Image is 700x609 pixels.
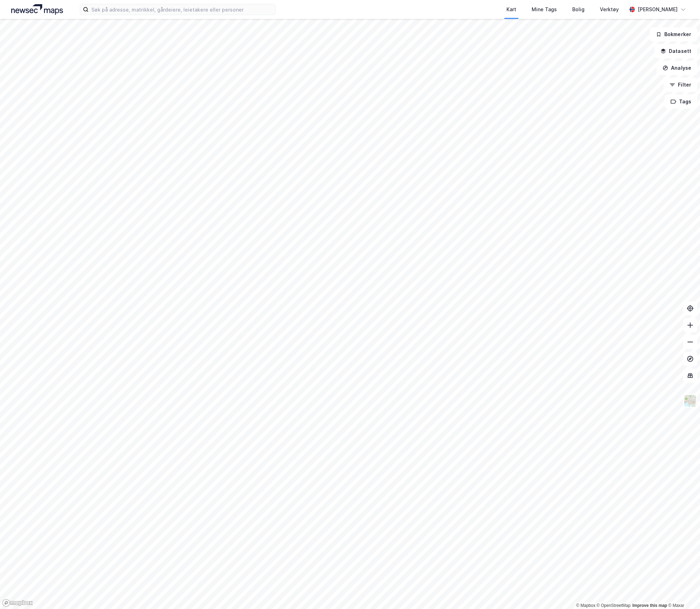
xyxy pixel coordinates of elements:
[665,575,700,609] iframe: Chat Widget
[11,4,63,15] img: logo.a4113a55bc3d86da70a041830d287a7e.svg
[532,5,557,14] div: Mine Tags
[638,5,678,14] div: [PERSON_NAME]
[89,4,275,15] input: Søk på adresse, matrikkel, gårdeiere, leietakere eller personer
[506,5,516,14] div: Kart
[600,5,619,14] div: Verktøy
[572,5,584,14] div: Bolig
